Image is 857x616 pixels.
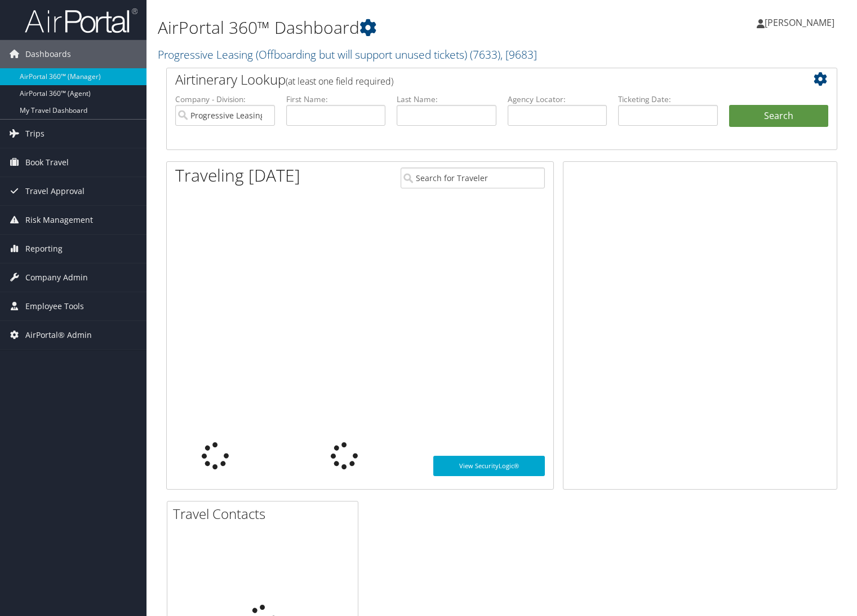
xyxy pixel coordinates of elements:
[158,16,616,39] h1: AirPortal 360™ Dashboard
[175,70,772,89] h2: Airtinerary Lookup
[618,94,718,105] label: Ticketing Date:
[508,94,607,105] label: Agency Locator:
[25,120,45,148] span: Trips
[25,263,88,292] span: Company Admin
[25,177,85,205] span: Travel Approval
[175,94,275,105] label: Company - Division:
[757,6,846,39] a: [PERSON_NAME]
[25,321,92,349] span: AirPortal® Admin
[401,168,545,188] input: Search for Traveler
[286,94,386,105] label: First Name:
[397,94,496,105] label: Last Name:
[470,47,500,62] span: ( 7633 )
[25,206,93,234] span: Risk Management
[175,164,300,187] h1: Traveling [DATE]
[25,292,84,320] span: Employee Tools
[500,47,537,62] span: , [ 9683 ]
[765,16,834,29] span: [PERSON_NAME]
[433,456,545,476] a: View SecurityLogic®
[25,148,69,177] span: Book Travel
[729,105,829,127] button: Search
[173,504,358,523] h2: Travel Contacts
[25,7,137,34] img: airportal-logo.png
[286,75,393,87] span: (at least one field required)
[158,47,537,62] a: Progressive Leasing (Offboarding but will support unused tickets)
[25,40,71,68] span: Dashboards
[25,235,63,263] span: Reporting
